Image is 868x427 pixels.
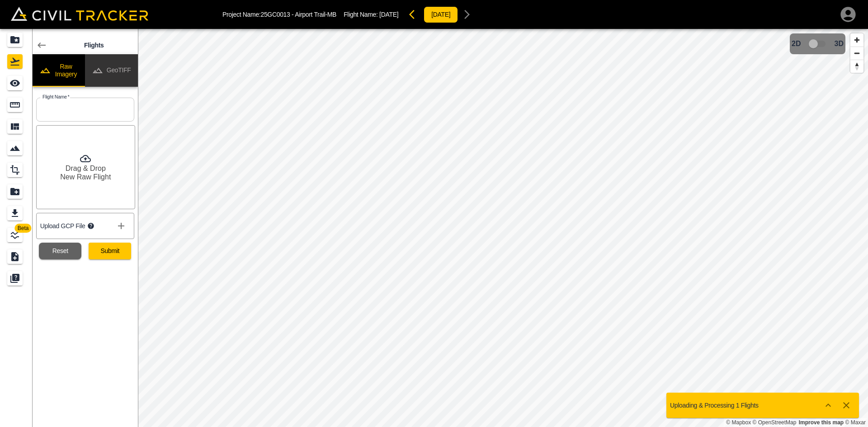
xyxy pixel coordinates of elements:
p: Flight Name: [344,11,398,18]
canvas: Map [138,29,868,427]
span: 3D [835,40,844,48]
a: Maxar [845,419,866,426]
p: Project Name: 25GC0013 - Airport Trail-MB [222,11,336,18]
a: Mapbox [726,419,751,426]
span: 2D [792,40,801,48]
span: 3D model not uploaded yet [805,35,831,52]
button: Reset bearing to north [850,60,863,73]
button: Zoom in [850,33,863,47]
button: [DATE] [424,6,458,23]
span: [DATE] [379,11,398,18]
button: Show more [819,396,837,414]
p: Uploading & Processing 1 Flights [670,402,759,409]
button: Zoom out [850,47,863,60]
a: OpenStreetMap [753,419,797,426]
img: Civil Tracker [11,7,148,21]
a: Map feedback [799,419,844,426]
